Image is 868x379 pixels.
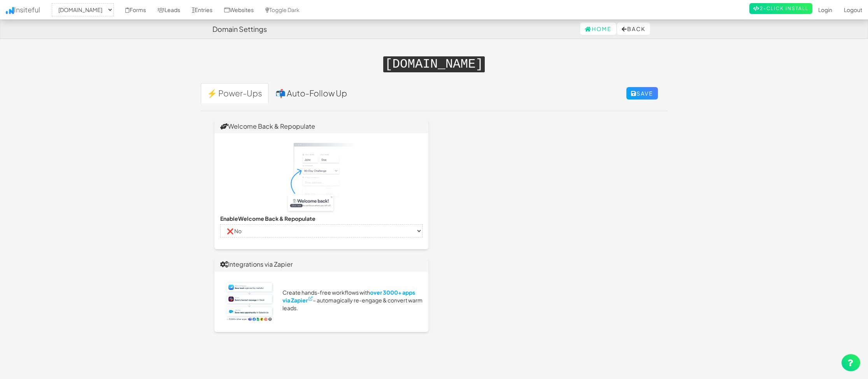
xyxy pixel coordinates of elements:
[580,23,616,35] a: Home
[269,83,353,103] a: 📬 Auto-Follow Up
[212,25,267,33] h4: Domain Settings
[220,215,316,222] label: Enable
[282,289,415,304] a: over 3000+ apps via Zapier
[282,288,423,312] p: Create hands-free workflows with – automagically re-engage & convert warm leads.
[220,261,423,268] h3: Integrations via Zapier
[201,83,268,103] a: ⚡ Power-Ups
[749,3,812,14] a: 2-Click Install
[626,87,658,100] button: Save
[220,123,423,130] h3: Welcome Back & Repopulate
[220,278,279,327] img: zapier-form-tracking.png
[383,56,485,72] kbd: [DOMAIN_NAME]
[282,139,360,215] img: repopulate.png
[617,23,650,35] button: Back
[238,215,316,222] strong: Welcome Back & Repopulate
[6,7,14,14] img: icon.png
